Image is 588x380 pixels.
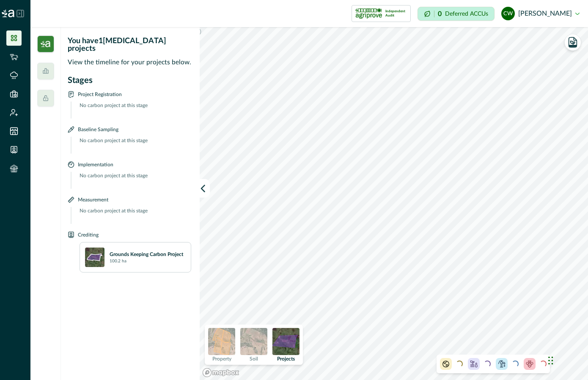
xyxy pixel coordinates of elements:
[78,125,118,133] p: Baseline Sampling
[110,251,183,258] p: Grounds Keeping Carbon Project
[200,27,588,380] canvas: Map
[2,10,14,17] img: Logo
[78,196,108,204] p: Measurement
[272,328,299,355] img: projects preview
[74,102,191,118] p: No carbon project at this stage
[546,339,588,380] iframe: Chat Widget
[85,248,104,267] img: uP9ktQAAAAZJREFUAwDRtGzmavyAuAAAAABJRU5ErkJggg==
[212,356,231,361] p: Property
[68,58,195,67] p: View the timeline for your projects below.
[250,356,258,361] p: Soil
[385,9,407,18] p: Independent Audit
[68,37,195,52] p: You have 1 [MEDICAL_DATA] projects
[68,74,191,87] p: Stages
[548,348,553,373] div: Drag
[74,172,191,189] p: No carbon project at this stage
[501,3,580,24] button: cadel watson[PERSON_NAME]
[78,231,99,239] p: Crediting
[74,137,191,154] p: No carbon project at this stage
[37,36,54,52] img: insight_carbon-39e2b7a3.png
[202,368,239,377] a: Mapbox logo
[355,7,382,20] img: certification logo
[208,328,235,355] img: property preview
[277,356,295,361] p: Projects
[78,90,122,98] p: Project Registration
[74,207,191,224] p: No carbon project at this stage
[445,11,488,17] p: Deferred ACCUs
[240,328,267,355] img: soil preview
[110,258,126,264] p: 100.2 ha
[78,160,113,168] p: Implementation
[438,11,442,17] p: 0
